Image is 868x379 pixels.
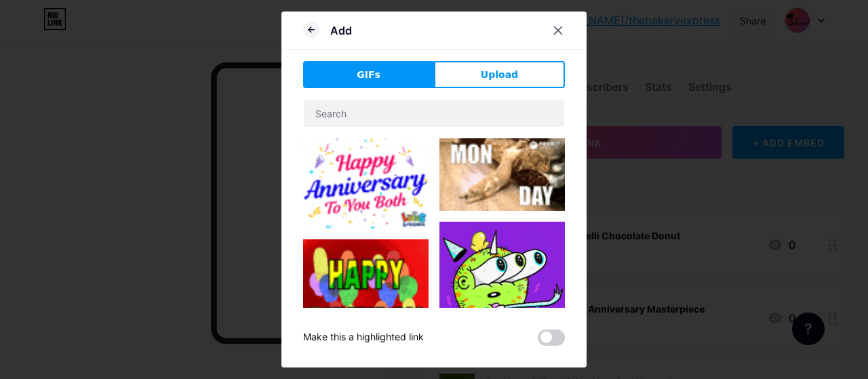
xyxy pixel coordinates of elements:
img: Gihpy [303,138,429,228]
div: Add [330,22,352,39]
input: Search [304,100,564,127]
div: Make this a highlighted link [303,330,424,346]
img: Gihpy [439,138,565,211]
button: Upload [434,61,565,88]
img: Gihpy [303,239,429,365]
span: GIFs [357,68,380,82]
span: Upload [481,68,518,82]
img: Gihpy [439,222,565,347]
button: GIFs [303,61,434,88]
